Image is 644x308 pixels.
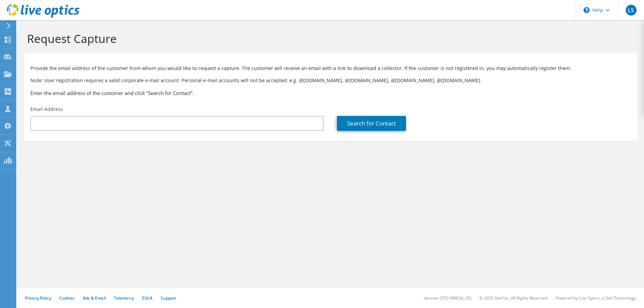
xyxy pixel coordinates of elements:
[114,295,134,301] a: Telemetry
[30,65,630,72] p: Provide the email address of the customer from whom you would like to request a capture. The cust...
[161,295,176,301] a: Support
[59,295,75,301] a: Cookies
[555,295,636,301] li: Powered by Live Optics, a Dell Technology
[30,89,630,97] h3: Enter the email address of the customer and click “Search for Contact”.
[30,77,630,84] p: Note: User registration requires a valid corporate e-mail account. Personal e-mail accounts will ...
[337,116,406,131] a: Search for Contact
[30,106,63,113] label: Email Address
[626,5,637,16] span: LS
[27,31,630,46] h1: Request Capture
[142,295,152,301] a: EULA
[83,295,106,301] a: Ads & Email
[424,295,471,301] li: Version: [TECHNICAL_ID]
[479,295,547,301] li: © 2025 Dell Inc. All Rights Reserved
[583,7,590,13] svg: \n
[25,295,51,301] a: Privacy Policy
